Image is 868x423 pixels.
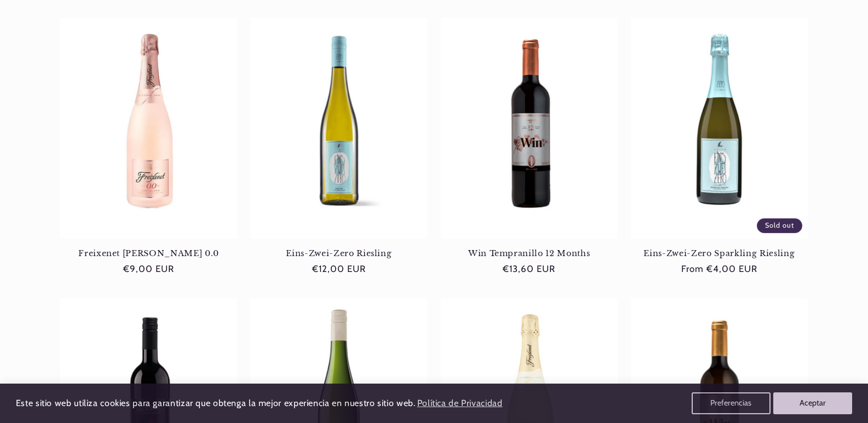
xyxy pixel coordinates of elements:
[60,248,237,258] a: Freixenet [PERSON_NAME] 0.0
[773,392,852,414] button: Aceptar
[631,248,808,258] a: Eins-Zwei-Zero Sparkling Riesling
[250,248,427,258] a: Eins-Zwei-Zero Riesling
[16,398,416,408] span: Este sitio web utiliza cookies para garantizar que obtenga la mejor experiencia en nuestro sitio ...
[692,392,771,414] button: Preferencias
[415,394,504,413] a: Política de Privacidad (opens in a new tab)
[441,248,618,258] a: Win Tempranillo 12 Months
